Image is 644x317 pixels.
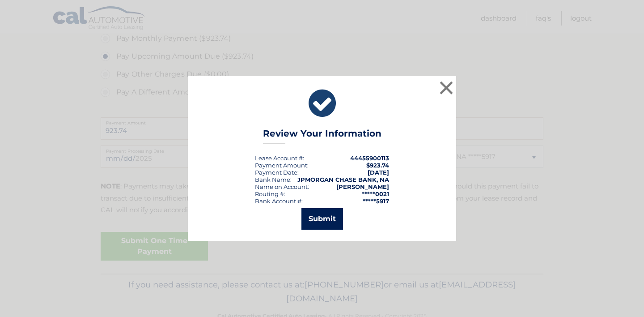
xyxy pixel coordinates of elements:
[263,128,381,144] h3: Review Your Information
[255,197,303,205] div: Bank Account #:
[366,162,389,169] span: $923.74
[255,176,292,183] div: Bank Name:
[255,154,304,162] div: Lease Account #:
[336,183,389,190] strong: [PERSON_NAME]
[255,162,309,169] div: Payment Amount:
[301,208,343,230] button: Submit
[255,169,297,176] span: Payment Date
[255,190,285,197] div: Routing #:
[255,183,309,190] div: Name on Account:
[437,79,455,97] button: ×
[350,154,389,162] strong: 44455900113
[255,169,299,176] div: :
[297,176,389,183] strong: JPMORGAN CHASE BANK, NA
[368,169,389,176] span: [DATE]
